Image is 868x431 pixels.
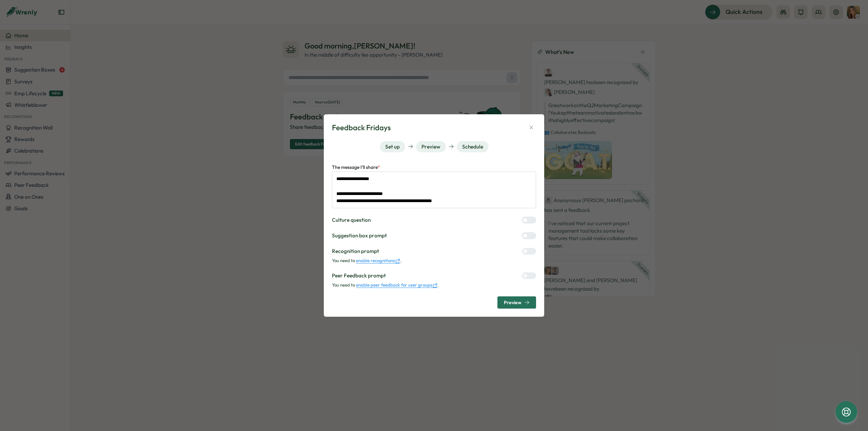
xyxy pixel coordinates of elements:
[332,258,536,264] p: You need to .
[497,296,536,309] button: Preview
[332,122,391,133] h3: Feedback Fridays
[332,282,536,288] p: You need to .
[356,258,400,263] a: enable recognitions
[457,141,489,153] button: Schedule
[380,141,405,153] button: Set up
[332,232,387,239] label: Suggestion box prompt
[332,164,380,171] label: The message I'll share
[332,272,386,279] label: Peer Feedback prompt
[332,216,371,224] label: Culture question
[416,141,446,153] button: Preview
[332,248,379,255] label: Recognition prompt
[356,282,438,288] a: enable peer feedback for user groups
[504,300,521,305] span: Preview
